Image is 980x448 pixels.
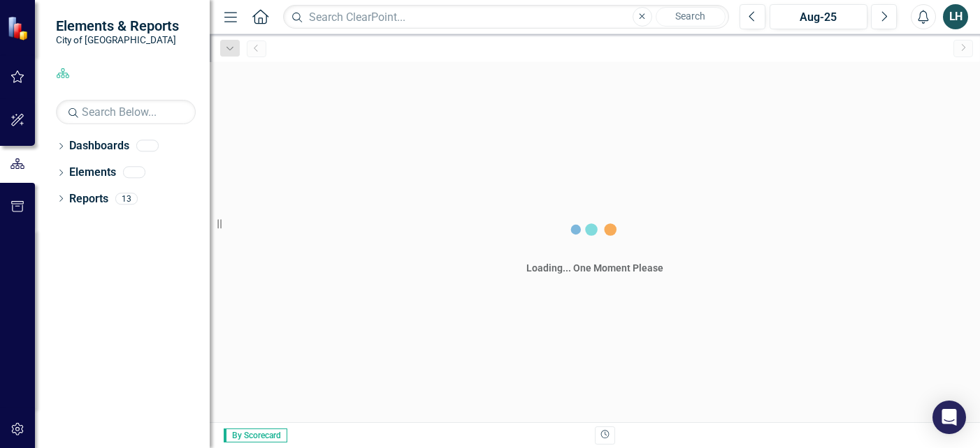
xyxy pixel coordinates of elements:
small: City of [GEOGRAPHIC_DATA] [56,34,179,45]
img: ClearPoint Strategy [7,16,31,40]
a: Dashboards [69,138,129,154]
input: Search Below... [56,100,196,124]
a: Elements [69,165,116,181]
span: By Scorecard [224,428,287,442]
div: Aug-25 [774,9,863,26]
span: Elements & Reports [56,17,179,34]
a: Reports [69,191,108,207]
div: 13 [115,193,138,204]
span: Search [675,10,705,22]
button: Search [656,7,726,27]
div: Loading... One Moment Please [526,261,663,275]
input: Search ClearPoint... [283,5,729,29]
button: LH [943,4,968,29]
button: Aug-25 [770,4,867,29]
div: Open Intercom Messenger [932,401,966,434]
